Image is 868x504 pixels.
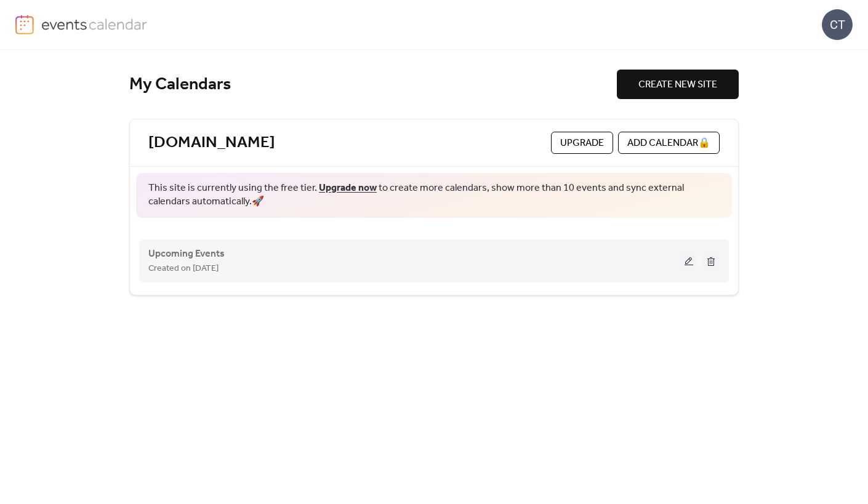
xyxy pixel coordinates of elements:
img: logo-type [41,15,148,33]
img: logo [15,15,34,34]
a: [DOMAIN_NAME] [148,133,275,153]
span: Upgrade [560,136,604,151]
a: Upgrade now [319,178,377,198]
span: Upcoming Events [148,247,225,262]
span: Created on [DATE] [148,262,219,276]
div: CT [822,9,853,40]
button: Upgrade [551,132,613,154]
div: My Calendars [129,74,617,95]
span: This site is currently using the free tier. to create more calendars, show more than 10 events an... [148,182,720,209]
span: CREATE NEW SITE [638,78,717,92]
a: Upcoming Events [148,250,225,257]
button: CREATE NEW SITE [617,70,739,99]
